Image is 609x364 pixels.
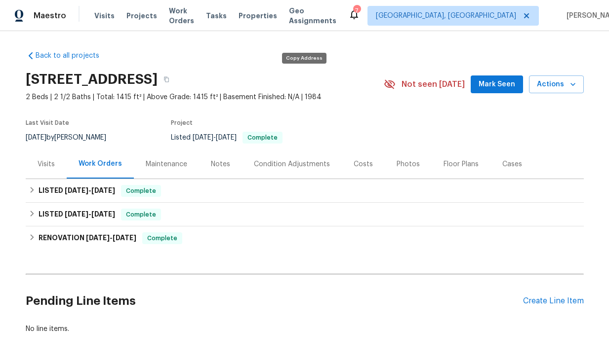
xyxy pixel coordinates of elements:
[26,120,69,126] span: Last Visit Date
[523,296,584,306] div: Create Line Item
[211,159,230,169] div: Notes
[146,159,187,169] div: Maintenance
[122,186,160,196] span: Complete
[26,134,46,141] span: [DATE]
[143,233,181,243] span: Complete
[26,179,584,203] div: LISTED [DATE]-[DATE]Complete
[239,11,277,21] span: Properties
[26,278,523,324] h2: Pending Line Items
[65,187,115,194] span: -
[39,209,115,220] h6: LISTED
[26,74,158,84] h2: [STREET_ADDRESS]
[65,211,115,218] span: -
[91,211,115,218] span: [DATE]
[65,211,88,218] span: [DATE]
[216,134,237,141] span: [DATE]
[376,11,516,21] span: [GEOGRAPHIC_DATA], [GEOGRAPHIC_DATA]
[34,11,66,21] span: Maestro
[353,6,360,16] div: 7
[244,135,282,141] span: Complete
[193,134,237,141] span: -
[537,78,576,91] span: Actions
[39,185,115,197] h6: LISTED
[65,187,88,194] span: [DATE]
[94,11,115,21] span: Visits
[529,75,584,94] button: Actions
[26,324,584,334] div: No line items.
[26,226,584,250] div: RENOVATION [DATE]-[DATE]Complete
[91,187,115,194] span: [DATE]
[113,234,136,241] span: [DATE]
[39,232,136,244] h6: RENOVATION
[169,6,194,26] span: Work Orders
[171,120,193,126] span: Project
[402,79,465,89] span: Not seen [DATE]
[38,159,55,169] div: Visits
[171,134,283,141] span: Listed
[26,203,584,226] div: LISTED [DATE]-[DATE]Complete
[193,134,213,141] span: [DATE]
[126,11,157,21] span: Projects
[471,75,523,94] button: Mark Seen
[479,78,515,91] span: Mark Seen
[502,159,522,169] div: Cases
[354,159,373,169] div: Costs
[79,159,122,169] div: Work Orders
[86,234,110,241] span: [DATE]
[26,51,121,61] a: Back to all projects
[26,132,118,144] div: by [PERSON_NAME]
[397,159,420,169] div: Photos
[86,234,136,241] span: -
[444,159,479,169] div: Floor Plans
[254,159,330,169] div: Condition Adjustments
[289,6,336,26] span: Geo Assignments
[122,210,160,219] span: Complete
[26,92,384,102] span: 2 Beds | 2 1/2 Baths | Total: 1415 ft² | Above Grade: 1415 ft² | Basement Finished: N/A | 1984
[206,12,227,19] span: Tasks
